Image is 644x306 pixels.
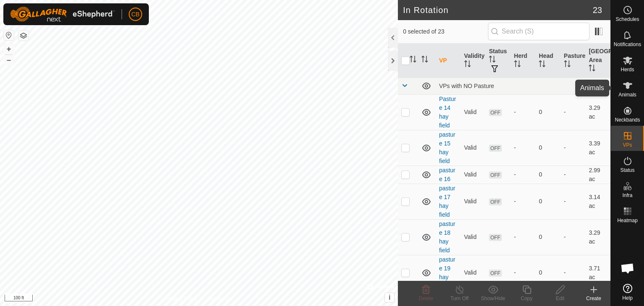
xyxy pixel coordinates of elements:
[18,31,29,41] button: Map Layers
[439,131,455,164] a: pasture 15 hay field
[461,44,486,78] th: Validity
[439,83,607,89] div: VPs with NO Pasture
[461,255,486,290] td: Valid
[385,293,394,302] button: i
[585,44,610,78] th: [GEOGRAPHIC_DATA] Area
[439,220,455,254] a: pasture 18 hay field
[535,184,561,219] td: 0
[585,219,610,255] td: 3.29 ac
[461,184,486,219] td: Valid
[421,57,428,64] p-sorticon: Activate to sort
[535,130,561,166] td: 0
[561,166,586,184] td: -
[410,57,416,64] p-sorticon: Activate to sort
[489,234,501,241] span: OFF
[389,294,390,301] span: i
[539,62,545,68] p-sorticon: Activate to sort
[561,44,586,78] th: Pasture
[561,94,586,130] td: -
[461,94,486,130] td: Valid
[207,295,232,303] a: Contact Us
[461,166,486,184] td: Valid
[561,219,586,255] td: -
[403,5,593,15] h2: In Rotation
[439,256,455,289] a: pasture 19 hay field
[615,17,639,22] span: Schedules
[4,44,14,54] button: +
[403,27,488,36] span: 0 selected of 23
[535,44,561,78] th: Head
[535,94,561,130] td: 0
[585,130,610,166] td: 3.39 ac
[489,109,501,116] span: OFF
[10,7,115,22] img: Gallagher Logo
[439,96,456,129] a: Pasture 14 hay field
[436,44,461,78] th: VP
[166,295,197,303] a: Privacy Policy
[461,219,486,255] td: Valid
[615,117,640,122] span: Neckbands
[585,255,610,290] td: 3.71 ac
[614,42,641,47] span: Notifications
[585,94,610,130] td: 3.29 ac
[622,296,633,301] span: Help
[543,295,577,302] div: Edit
[489,171,501,179] span: OFF
[4,30,14,40] button: Reset Map
[511,44,536,78] th: Herd
[561,130,586,166] td: -
[561,184,586,219] td: -
[461,130,486,166] td: Valid
[439,167,455,182] a: pasture 16
[514,108,532,117] div: -
[585,166,610,184] td: 2.99 ac
[489,57,496,64] p-sorticon: Activate to sort
[585,184,610,219] td: 3.14 ac
[4,55,14,65] button: –
[489,145,501,152] span: OFF
[535,166,561,184] td: 0
[564,62,571,68] p-sorticon: Activate to sort
[514,143,532,152] div: -
[419,296,434,301] span: Delete
[439,185,455,218] a: pasture 17 hay field
[611,280,644,304] a: Help
[535,219,561,255] td: 0
[622,193,632,198] span: Infra
[623,143,632,148] span: VPs
[593,4,602,16] span: 23
[535,255,561,290] td: 0
[443,295,476,302] div: Turn Off
[615,256,640,281] div: Open chat
[514,197,532,206] div: -
[510,295,543,302] div: Copy
[488,23,589,40] input: Search (S)
[620,168,634,173] span: Status
[618,92,636,97] span: Animals
[621,67,634,72] span: Herds
[514,233,532,241] div: -
[131,10,139,19] span: CB
[514,170,532,179] div: -
[486,44,511,78] th: Status
[489,270,501,277] span: OFF
[464,62,471,68] p-sorticon: Activate to sort
[514,62,521,68] p-sorticon: Activate to sort
[514,268,532,277] div: -
[577,295,610,302] div: Create
[589,66,595,73] p-sorticon: Activate to sort
[617,218,638,223] span: Heatmap
[476,295,510,302] div: Show/Hide
[561,255,586,290] td: -
[489,198,501,205] span: OFF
